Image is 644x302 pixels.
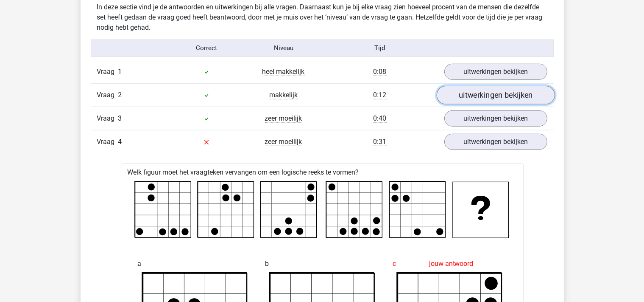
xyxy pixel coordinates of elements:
[118,91,122,99] span: 2
[393,255,396,272] span: c
[444,134,547,150] a: uitwerkingen bekijken
[97,137,118,147] span: Vraag
[168,43,245,53] div: Correct
[97,90,118,100] span: Vraag
[393,255,507,272] div: jouw antwoord
[374,114,387,123] span: 0:40
[374,91,387,99] span: 0:12
[444,64,547,80] a: uitwerkingen bekijken
[265,255,269,272] span: b
[91,2,554,33] div: In deze sectie vind je de antwoorden en uitwerkingen bij alle vragen. Daarnaast kun je bij elke v...
[374,138,387,146] span: 0:31
[436,86,555,104] a: uitwerkingen bekijken
[245,43,322,53] div: Niveau
[138,255,142,272] span: a
[97,113,118,124] span: Vraag
[97,67,118,77] span: Vraag
[322,43,438,53] div: Tijd
[118,114,122,122] span: 3
[265,138,302,146] span: zeer moeilijk
[444,110,547,127] a: uitwerkingen bekijken
[118,138,122,146] span: 4
[374,68,387,76] span: 0:08
[265,114,302,123] span: zeer moeilijk
[262,68,305,76] span: heel makkelijk
[269,91,298,99] span: makkelijk
[118,68,122,76] span: 1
